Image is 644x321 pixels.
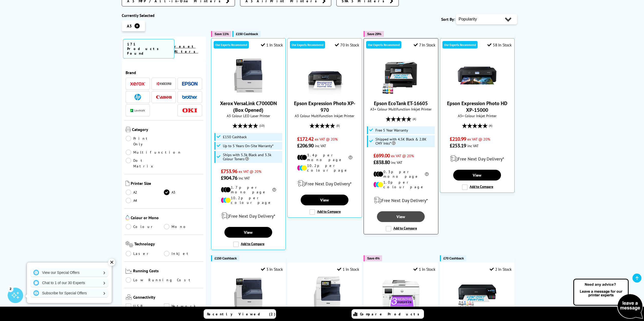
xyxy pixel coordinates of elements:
span: Technology [134,241,202,248]
a: Epson Expression Photo HD XP-15000 [458,91,496,96]
a: Inkjet [164,251,202,256]
label: Add to Compare [309,209,341,215]
span: £70 Cashback [443,256,464,260]
div: Our Experts Recommend [366,41,401,48]
a: Multifunction [126,149,182,155]
span: £206.90 [297,142,314,149]
div: Our Experts Recommend [214,41,249,48]
a: View [453,170,501,180]
div: modal_delivery [290,176,359,191]
span: ex VAT @ 20% [315,137,338,142]
img: Xerox VersaLink C7020DNW [305,276,344,314]
span: £699.00 [373,152,390,159]
div: 1 In Stock [337,267,359,272]
div: Our Experts Recommend [442,41,478,48]
a: Colour [126,224,164,229]
div: ✕ [108,259,115,266]
a: Kyocera [156,81,172,87]
img: Colour or Mono [126,215,129,220]
button: Save 29% [364,31,384,37]
label: Add to Compare [386,226,417,232]
span: (10) [259,121,264,131]
a: Network [164,303,202,309]
a: Canon [156,94,172,100]
span: £150 Cashback [215,256,237,260]
span: £904.76 [221,175,238,181]
span: inc VAT [239,176,250,180]
a: OKI [182,107,197,114]
span: £838.80 [373,159,390,166]
a: Recently Viewed (2) [204,309,276,319]
a: Epson EcoTank ET-16605 [382,91,420,96]
li: 3.4p per mono page [297,153,352,162]
span: £150 Cashback [223,135,247,139]
img: Brother [182,95,197,99]
div: Our Experts Recommend [290,41,325,48]
div: 1 In Stock [413,267,435,272]
a: HP [130,94,146,100]
span: Shipped with 4.5K Black & 2.8K CMY Inks* [375,137,433,145]
li: 1.0p per colour page [373,180,429,189]
div: 2 [8,286,13,292]
li: 10.2p per colour page [297,163,352,173]
span: A3+ Colour Inkjet Printer [443,113,512,118]
span: A3+ Colour Multifunction Inkjet Printer [366,107,435,112]
span: £753.96 [221,168,238,175]
span: (4) [413,114,416,124]
div: 2 In Stock [490,267,512,272]
span: £172.42 [297,136,314,142]
img: Category [126,127,131,132]
img: Kyocera [156,82,172,86]
div: modal_delivery [366,193,435,207]
a: Epson Expression Photo HD XP-15000 [447,100,507,113]
li: 0.3p per mono page [373,169,429,179]
div: 3 In Stock [261,267,283,272]
div: 58 In Stock [487,42,512,47]
span: ex VAT @ 20% [467,137,490,142]
a: Compare Products [352,309,424,319]
a: Laser [126,251,164,256]
span: Category [132,127,202,133]
span: Save 11% [215,32,229,36]
span: Running Costs [133,268,202,275]
a: Epson EcoTank ET-16605 [374,100,428,107]
a: Lexmark [130,107,146,114]
a: Chat to 1 of our 30 Experts [31,279,108,287]
img: Epson EcoTank ET-16605 [382,56,420,95]
div: 7 In Stock [414,42,435,47]
span: £150 Cashback [236,32,258,36]
a: View our Special Offers [31,268,108,277]
img: Canon [156,95,172,99]
span: Save 4% [367,256,380,260]
div: 1 In Stock [261,42,283,47]
a: Mono [164,224,202,229]
img: HP OfficeJet Pro 9730e (Box Opened) [382,276,420,314]
a: View [377,211,425,222]
span: (8) [336,121,340,131]
img: Epson Expression Photo HD XP-15000 [458,56,496,95]
span: A3 [127,23,132,28]
img: Connectivity [126,295,132,300]
img: HP [135,94,141,100]
a: USB [126,303,164,309]
img: Epson EcoTank ET-8550 [458,276,496,314]
a: Xerox [130,81,146,87]
a: reset filters [174,44,198,54]
span: inc VAT [391,160,402,165]
a: Dot Matrix [126,158,164,169]
img: Running Costs [126,268,132,274]
button: £70 Cashback [440,255,466,261]
span: Brand [126,70,202,75]
a: Epson [182,81,197,87]
span: ex VAT @ 20% [239,169,261,174]
a: Brother [182,94,197,100]
label: Add to Compare [462,184,493,190]
span: A3 Colour LED Laser Printer [214,113,283,118]
span: Colour or Mono [131,215,202,221]
div: modal_delivery [443,152,512,166]
img: OKI [182,108,197,113]
a: Low Running Cost [126,277,202,283]
a: Print Only [126,136,164,147]
button: Save 11% [211,31,231,37]
img: Epson [182,82,197,86]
